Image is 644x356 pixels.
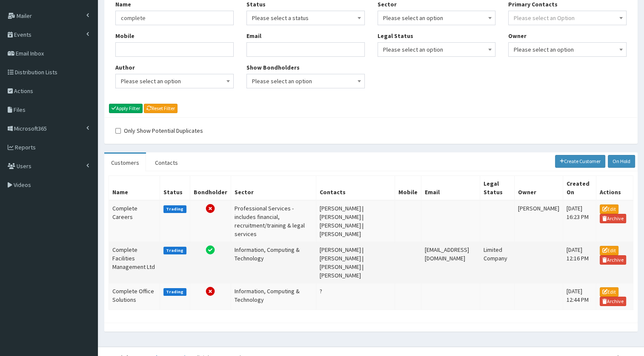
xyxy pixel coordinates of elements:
button: Apply Filter [109,104,143,113]
td: ? [316,283,395,309]
span: Microsoft365 [14,125,47,132]
th: Mobile [395,175,421,200]
span: Please select an option [378,11,496,25]
span: Email Inbox [16,50,44,57]
span: Distribution Lists [15,68,57,76]
a: Edit [600,204,618,214]
a: Archive [600,255,626,265]
td: [EMAIL_ADDRESS][DOMAIN_NAME] [421,242,480,283]
span: Please select an option [508,42,627,57]
span: Please select an option [246,74,365,88]
span: Please select an option [378,42,496,57]
td: [PERSON_NAME] [515,200,563,242]
label: Mobile [115,32,135,40]
label: Trading [163,288,186,296]
label: Author [115,63,135,72]
td: Complete Office Solutions [109,283,160,309]
th: Owner [515,175,563,200]
label: Trading [163,205,186,213]
td: [PERSON_NAME] | [PERSON_NAME] | [PERSON_NAME] | [PERSON_NAME] [316,200,395,242]
th: Created On [563,175,596,200]
td: [DATE] 12:16 PM [563,242,596,283]
span: Please select an option [115,74,234,88]
th: Name [109,175,160,200]
span: Actions [14,87,33,95]
th: Email [421,175,480,200]
span: Reports [15,143,36,151]
th: Status [160,175,190,200]
span: Please select an option [121,75,228,87]
span: Mailer [17,12,32,20]
input: Only Show Potential Duplicates [115,128,121,134]
td: Limited Company [480,242,514,283]
td: Complete Facilities Management Ltd [109,242,160,283]
label: Email [246,32,261,40]
td: [PERSON_NAME] | [PERSON_NAME] | [PERSON_NAME] | [PERSON_NAME] [316,242,395,283]
th: Actions [596,175,633,200]
a: Contacts [148,154,185,172]
label: Show Bondholders [246,63,300,72]
a: Archive [600,297,626,306]
label: Owner [508,32,527,40]
span: Please select an Option [514,14,575,22]
span: Please select a status [252,12,359,24]
th: Contacts [316,175,395,200]
span: Users [17,162,31,170]
span: Please select an option [252,75,359,87]
th: Sector [231,175,316,200]
label: Trading [163,247,186,254]
a: Customers [104,154,146,172]
a: Edit [600,287,618,297]
a: Create Customer [555,155,606,168]
th: Bondholder [190,175,231,200]
td: Professional Services - includes financial, recruitment/training & legal services [231,200,316,242]
a: On Hold [608,155,635,168]
span: Please select a status [246,11,365,25]
th: Legal Status [480,175,514,200]
a: Reset Filter [144,104,177,113]
span: Please select an option [383,44,490,55]
td: [DATE] 12:44 PM [563,283,596,309]
td: [DATE] 16:23 PM [563,200,596,242]
span: Files [14,106,26,114]
a: Archive [600,214,626,223]
label: Legal Status [378,32,413,40]
td: Complete Careers [109,200,160,242]
span: Please select an option [383,12,490,24]
span: Please select an option [514,44,621,55]
span: Videos [14,181,31,189]
a: Edit [600,246,618,255]
span: Events [14,31,31,38]
td: Information, Computing & Technology [231,283,316,309]
td: Information, Computing & Technology [231,242,316,283]
label: Only Show Potential Duplicates [115,126,203,135]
